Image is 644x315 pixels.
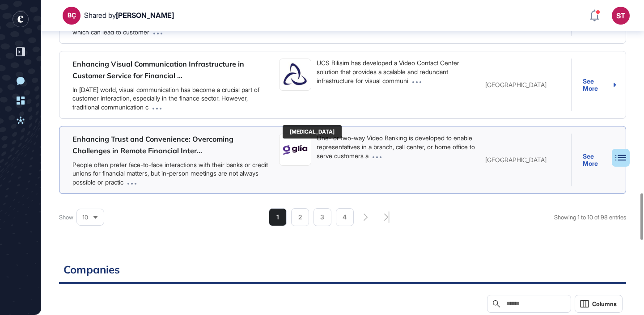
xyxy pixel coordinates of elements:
[13,11,29,27] div: entrapeer-logo
[72,160,272,187] div: People often prefer face-to-face interactions with their banks or credit unions for financial mat...
[583,153,616,168] a: See More
[269,208,287,226] li: 1
[384,211,390,223] div: search-pagination-last-page-button
[575,295,623,313] button: Columns
[317,59,479,85] div: UCS Bilisim has developed a Video Contact Center solution that provides a scalable and redundant ...
[290,129,335,135] div: [MEDICAL_DATA]
[364,214,368,221] div: search-pagination-next-button
[82,214,88,221] span: 10
[68,12,76,19] div: BÇ
[280,139,311,161] img: Glia-logo
[59,213,73,222] span: Show
[612,7,630,25] button: ST
[59,262,626,284] h2: Companies
[336,208,354,226] li: 4
[72,85,272,112] div: In [DATE] world, visual communication has become a crucial part of customer interaction, especial...
[280,59,311,90] img: UCS Bilisim-logo
[554,213,626,222] div: Showing 1 to 10 of 98 entries
[482,81,571,88] div: [GEOGRAPHIC_DATA]
[116,11,174,20] span: [PERSON_NAME]
[592,301,617,307] span: Columns
[72,59,244,80] a: Enhancing Visual Communication Infrastructure in Customer Service for Financial ...
[583,78,616,92] a: See More
[84,11,174,20] div: Shared by
[314,208,331,226] li: 3
[291,208,309,226] li: 2
[72,134,233,155] a: Enhancing Trust and Convenience: Overcoming Challenges in Remote Financial Inter...
[482,156,571,164] div: [GEOGRAPHIC_DATA]
[317,134,479,160] div: One- or two-way Video Banking is developed to enable representatives in a branch, call center, or...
